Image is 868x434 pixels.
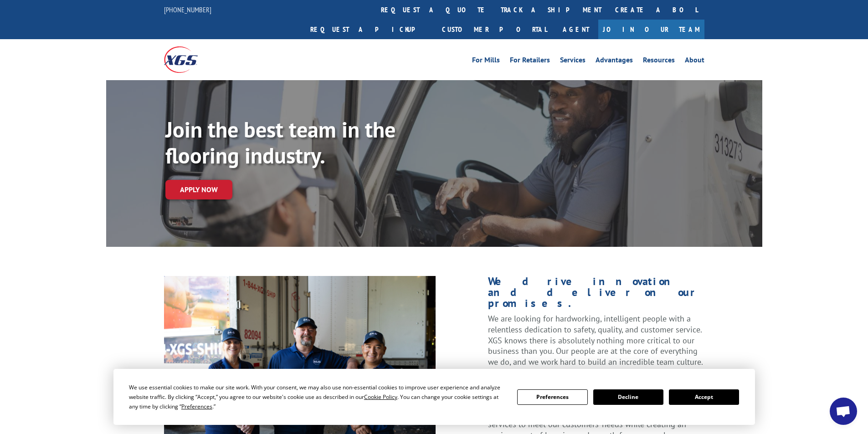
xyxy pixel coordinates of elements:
span: Preferences [181,403,212,410]
a: Request a pickup [303,20,435,39]
a: Resources [643,56,675,66]
a: Services [560,56,586,66]
h1: We drive innovation and deliver on our promises. [488,276,704,313]
a: Join Our Team [598,20,704,39]
div: Cookie Consent Prompt [113,369,755,425]
button: Decline [593,389,663,405]
a: About [685,56,704,66]
a: Customer Portal [435,20,554,39]
a: Agent [554,20,598,39]
span: Cookie Policy [364,393,397,401]
button: Preferences [517,389,587,405]
strong: Join the best team in the flooring industry. [165,115,395,170]
div: We use essential cookies to make our site work. With your consent, we may also use non-essential ... [129,383,506,411]
a: Advantages [596,56,633,66]
a: For Mills [472,56,500,66]
a: For Retailers [510,56,550,66]
a: Apply now [165,180,232,199]
p: We are looking for hardworking, intelligent people with a relentless dedication to safety, qualit... [488,313,704,376]
div: Open chat [830,398,857,425]
a: [PHONE_NUMBER] [164,5,211,14]
button: Accept [669,389,739,405]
